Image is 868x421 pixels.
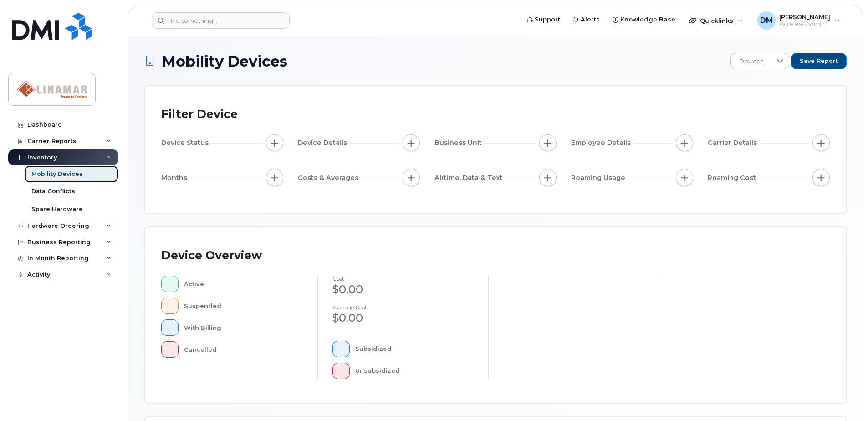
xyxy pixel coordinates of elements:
[800,57,838,65] span: Save Report
[184,276,303,292] div: Active
[332,276,474,282] h4: cost
[161,103,238,126] div: Filter Device
[332,282,474,297] div: $0.00
[298,138,350,148] span: Device Details
[708,173,759,183] span: Roaming Cost
[298,173,361,183] span: Costs & Averages
[162,53,287,69] span: Mobility Devices
[161,244,262,267] div: Device Overview
[708,138,760,148] span: Carrier Details
[434,173,505,183] span: Airtime, Data & Text
[434,138,485,148] span: Business Unit
[161,138,211,148] span: Device Status
[184,298,303,314] div: Suspended
[184,319,303,336] div: With Billing
[571,173,628,183] span: Roaming Usage
[161,173,190,183] span: Months
[355,363,474,379] div: Unsubsidized
[571,138,633,148] span: Employee Details
[355,341,474,357] div: Subsidized
[791,53,847,69] button: Save Report
[332,310,474,326] div: $0.00
[184,341,303,358] div: Cancelled
[731,53,771,70] span: Devices
[332,304,474,310] h4: Average cost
